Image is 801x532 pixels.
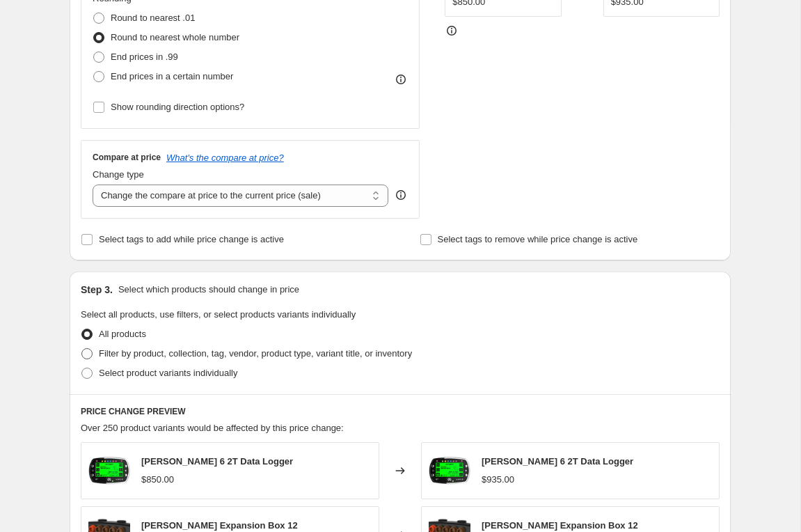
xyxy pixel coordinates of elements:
[93,169,144,180] span: Change type
[166,152,284,163] button: What's the compare at price?
[81,406,720,417] h6: PRICE CHANGE PREVIEW
[118,283,299,297] p: Select which products should change in price
[394,188,408,202] div: help
[111,102,244,112] span: Show rounding direction options?
[429,450,470,492] img: Vmw12hxCS6OI1J2222D7_alfano6-2t_80x.jpg
[482,456,633,467] span: [PERSON_NAME] 6 2T Data Logger
[482,473,514,487] div: $935.00
[99,348,412,359] span: Filter by product, collection, tag, vendor, product type, variant title, or inventory
[482,520,638,531] span: [PERSON_NAME] Expansion Box 12
[438,234,638,244] span: Select tags to remove while price change is active
[81,423,344,433] span: Over 250 product variants would be affected by this price change:
[111,32,239,42] span: Round to nearest whole number
[141,520,298,531] span: [PERSON_NAME] Expansion Box 12
[99,234,284,244] span: Select tags to add while price change is active
[141,456,293,467] span: [PERSON_NAME] 6 2T Data Logger
[111,52,178,62] span: End prices in .99
[111,71,233,81] span: End prices in a certain number
[93,152,161,163] h3: Compare at price
[111,13,195,23] span: Round to nearest .01
[88,450,130,492] img: Vmw12hxCS6OI1J2222D7_alfano6-2t_80x.jpg
[99,329,146,339] span: All products
[99,368,237,378] span: Select product variants individually
[141,473,174,487] div: $850.00
[81,309,356,320] span: Select all products, use filters, or select products variants individually
[81,283,113,297] h2: Step 3.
